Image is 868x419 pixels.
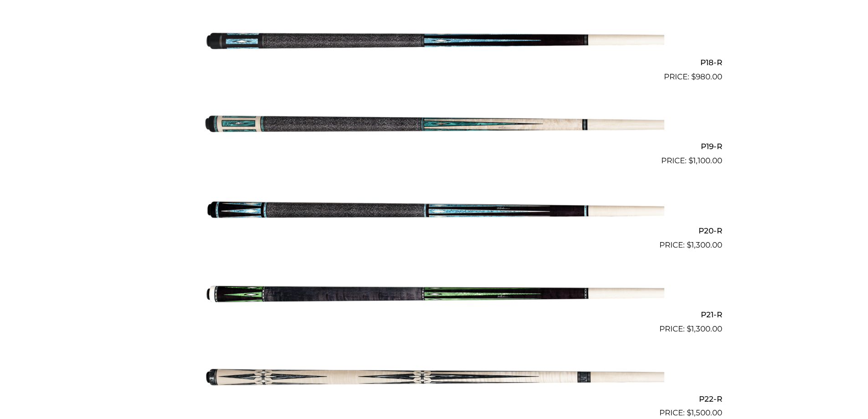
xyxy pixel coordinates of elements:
[687,240,691,249] span: $
[204,2,664,79] img: P18-R
[688,156,722,165] bdi: 1,100.00
[146,54,722,71] h2: P18-R
[146,306,722,323] h2: P21-R
[687,408,691,417] span: $
[204,171,664,247] img: P20-R
[691,72,722,81] bdi: 980.00
[204,87,664,163] img: P19-R
[146,138,722,155] h2: P19-R
[146,2,722,83] a: P18-R $980.00
[146,87,722,167] a: P19-R $1,100.00
[687,324,722,333] bdi: 1,300.00
[688,156,693,165] span: $
[146,171,722,251] a: P20-R $1,300.00
[687,324,691,333] span: $
[691,72,696,81] span: $
[687,240,722,249] bdi: 1,300.00
[146,255,722,335] a: P21-R $1,300.00
[687,408,722,417] bdi: 1,500.00
[146,390,722,407] h2: P22-R
[146,339,722,419] a: P22-R $1,500.00
[204,255,664,331] img: P21-R
[146,222,722,239] h2: P20-R
[204,339,664,415] img: P22-R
